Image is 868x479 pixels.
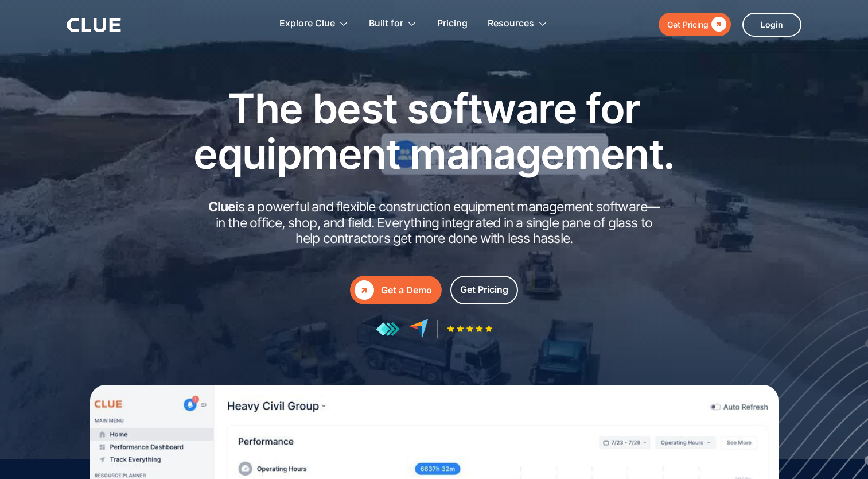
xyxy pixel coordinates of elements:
[205,199,664,247] h2: is a powerful and flexible construction equipment management software in the office, shop, and fi...
[488,6,534,42] div: Resources
[450,276,518,304] a: Get Pricing
[176,86,692,176] h1: The best software for equipment management.
[381,283,432,298] div: Get a Demo
[369,6,417,42] div: Built for
[350,276,442,304] a: Get a Demo
[667,17,709,32] div: Get Pricing
[408,319,429,339] img: reviews at capterra
[369,6,403,42] div: Built for
[355,280,374,300] div: 
[659,13,731,36] a: Get Pricing
[279,6,349,42] div: Explore Clue
[488,6,548,42] div: Resources
[208,199,236,215] strong: Clue
[742,13,801,37] a: Login
[647,199,660,215] strong: —
[447,325,493,333] img: Five-star rating icon
[279,6,335,42] div: Explore Clue
[437,6,468,42] a: Pricing
[709,17,726,32] div: 
[376,322,400,337] img: reviews at getapp
[460,283,508,297] div: Get Pricing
